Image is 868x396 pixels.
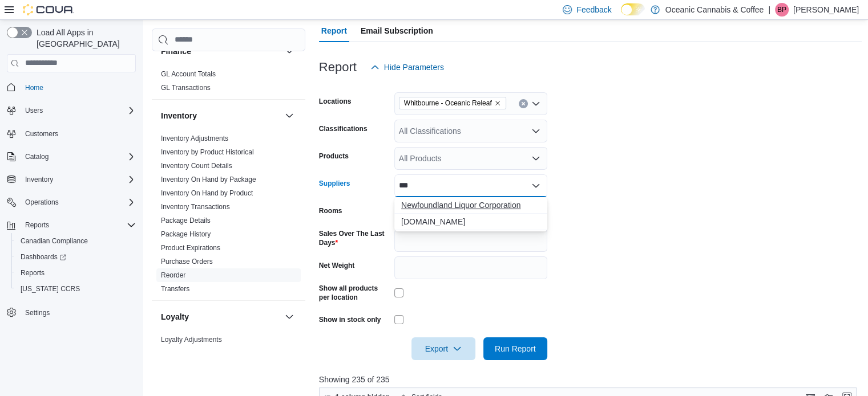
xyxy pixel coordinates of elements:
[394,197,547,230] div: Choose from the following options
[21,81,48,95] a: Home
[2,149,140,165] button: Catalog
[282,310,296,324] button: Loyalty
[21,306,54,320] a: Settings
[161,216,211,225] span: Package Details
[21,80,136,95] span: Home
[519,99,528,108] button: Clear input
[161,258,213,266] a: Purchase Orders
[21,104,136,117] span: Users
[7,75,136,350] nav: Complex example
[21,150,53,164] button: Catalog
[576,4,611,15] span: Feedback
[32,27,136,50] span: Load All Apps in [GEOGRAPHIC_DATA]
[2,172,140,187] button: Inventory
[161,335,222,344] span: Loyalty Adjustments
[394,214,547,230] button: onewholesale.ca
[319,206,342,215] label: Rooms
[25,198,59,207] span: Operations
[161,175,256,183] a: Inventory On Hand by Package
[21,218,54,232] button: Reports
[25,106,43,115] span: Users
[404,97,492,109] span: Whitbourne - Oceanic Releaf
[161,230,211,239] span: Package History
[21,173,58,186] button: Inventory
[394,197,547,214] button: Newfoundland Liquor Corporation
[25,129,58,138] span: Customers
[161,175,256,184] span: Inventory On Hand by Package
[161,134,228,142] a: Inventory Adjustments
[161,271,185,280] span: Reorder
[319,284,390,302] label: Show all products per location
[2,103,140,119] button: Users
[25,221,49,230] span: Reports
[161,284,189,293] span: Transfers
[16,234,136,248] span: Canadian Compliance
[531,126,540,136] button: Open list of options
[161,161,232,170] span: Inventory Count Details
[16,234,92,248] a: Canadian Compliance
[21,218,136,232] span: Reports
[16,266,49,280] a: Reports
[2,79,140,96] button: Home
[161,203,230,211] a: Inventory Transactions
[282,109,296,123] button: Inventory
[21,104,47,117] button: Users
[161,84,211,92] a: GL Transactions
[161,189,253,198] span: Inventory On Hand by Product
[161,46,191,57] h3: Finance
[2,125,140,142] button: Customers
[161,230,211,238] a: Package History
[161,336,222,344] a: Loyalty Adjustments
[16,266,136,280] span: Reports
[161,46,280,57] button: Finance
[319,152,349,161] label: Products
[11,249,140,265] a: Dashboards
[161,134,228,143] span: Inventory Adjustments
[319,261,354,270] label: Net Weight
[319,229,390,247] label: Sales Over The Last Days
[161,311,280,322] button: Loyalty
[25,152,49,161] span: Catalog
[494,100,501,107] button: Remove Whitbourne - Oceanic Releaf from selection in this group
[319,179,350,188] label: Suppliers
[161,70,216,79] span: GL Account Totals
[23,4,74,15] img: Cova
[401,216,540,227] span: [DOMAIN_NAME]
[11,265,140,281] button: Reports
[25,308,50,317] span: Settings
[531,181,540,190] button: Close list of options
[21,150,136,164] span: Catalog
[16,250,71,264] a: Dashboards
[366,56,449,79] button: Hide Parameters
[775,3,789,17] div: Brooke Pynn
[495,343,536,354] span: Run Report
[161,83,211,92] span: GL Transactions
[16,282,136,296] span: Washington CCRS
[161,243,220,252] span: Product Expirations
[25,175,53,184] span: Inventory
[25,83,43,92] span: Home
[319,124,368,133] label: Classifications
[161,217,211,224] a: Package Details
[16,282,84,296] a: [US_STATE] CCRS
[418,337,469,360] span: Export
[321,19,347,42] span: Report
[21,195,63,209] button: Operations
[161,189,253,197] a: Inventory On Hand by Product
[161,257,213,266] span: Purchase Orders
[161,110,280,121] button: Inventory
[21,305,136,319] span: Settings
[361,19,433,42] span: Email Subscription
[282,44,296,58] button: Finance
[161,148,254,156] a: Inventory by Product Historical
[793,3,859,17] p: [PERSON_NAME]
[777,3,786,17] span: BP
[161,110,197,121] h3: Inventory
[21,173,136,186] span: Inventory
[161,70,216,78] a: GL Account Totals
[11,281,140,297] button: [US_STATE] CCRS
[161,271,185,279] a: Reorder
[161,148,254,157] span: Inventory by Product Historical
[11,233,140,249] button: Canadian Compliance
